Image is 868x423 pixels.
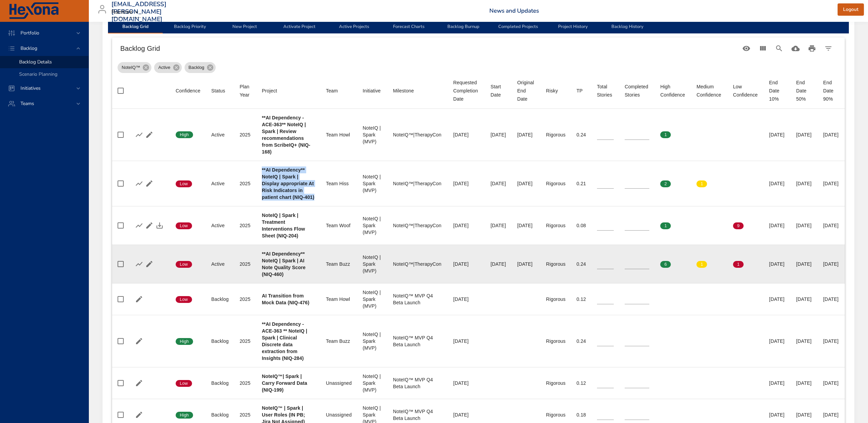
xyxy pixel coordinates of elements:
button: Logout [838,3,864,16]
div: 0.24 [577,338,586,345]
button: Edit Project Details [134,294,144,304]
div: [DATE] [491,222,506,229]
div: [DATE] [491,261,506,267]
div: [DATE] [769,261,785,267]
div: Team Hiss [326,180,352,187]
span: TP [577,87,586,95]
div: NoteIQ | Spark (MVP) [363,125,382,145]
span: Backlog [185,64,208,71]
div: [DATE] [823,222,839,229]
div: Active [211,180,229,187]
button: Search [771,40,787,57]
div: [DATE] [491,131,506,138]
div: Initiative [363,87,381,95]
div: [DATE] [796,380,812,386]
div: Backlog [185,62,216,73]
div: Team [326,87,338,95]
div: Sort [660,83,686,99]
div: 2025 [240,261,251,267]
div: NoteIQ™ MVP Q4 Beta Launch [393,408,442,422]
div: NoteIQ™|TherapyCon [393,180,442,187]
span: 2 [660,181,671,187]
div: [DATE] [769,131,785,138]
div: Backlog [211,338,229,345]
div: [DATE] [796,296,812,303]
div: Team Woof [326,222,352,229]
div: Unassigned [326,380,352,386]
div: [DATE] [796,338,812,345]
b: NoteIQ™| Spark | Carry Forward Data (NIQ-199) [262,374,307,393]
div: [DATE] [823,261,839,267]
div: [DATE] [517,261,535,267]
div: TP [577,87,583,95]
div: Team Buzz [326,261,352,267]
div: Sort [733,83,758,99]
div: Backlog [211,380,229,386]
span: High [176,338,193,345]
b: AI Transition from Mock Data (NIQ-476) [262,293,309,305]
div: [DATE] [823,411,839,418]
div: End Date 90% [823,78,839,103]
div: 2025 [240,411,251,418]
span: Plan Year [240,83,251,99]
div: [DATE] [823,338,839,345]
div: NoteIQ | Spark (MVP) [363,173,382,194]
div: Sort [491,83,506,99]
div: Sort [211,87,225,95]
div: [DATE] [769,380,785,386]
button: Edit Project Details [134,378,144,388]
div: Sort [696,83,722,99]
div: Medium Confidence [696,83,722,99]
div: NoteIQ™|TherapyCon [393,222,442,229]
div: Requested Completion Date [453,78,479,103]
div: Rigorous [546,296,566,303]
button: Show Burnup [134,220,144,231]
b: **AI Dependency** NoteIQ | Spark | Display appropriate At Risk Indicators in patient chart (NIQ-401) [262,167,314,200]
div: NoteIQ™ MVP Q4 Beta Launch [393,334,442,348]
span: 6 [660,261,671,267]
div: 2025 [240,380,251,386]
span: High [176,132,193,138]
div: Backlog [211,296,229,303]
div: [DATE] [453,222,479,229]
div: Sort [597,83,614,99]
a: News and Updates [489,7,539,15]
div: End Date 10% [769,78,785,103]
div: Rigorous [546,261,566,267]
span: Low [176,296,192,303]
span: 1 [696,261,707,267]
div: Backlog [211,411,229,418]
div: 0.21 [577,180,586,187]
span: 9 [733,223,744,229]
div: Sort [176,87,200,95]
div: [DATE] [769,180,785,187]
span: Team [326,87,352,95]
button: Edit Project Details [134,336,144,346]
div: Rigorous [546,338,566,345]
span: 0 [696,132,707,138]
div: Completed Stories [625,83,649,99]
div: High Confidence [660,83,686,99]
div: [DATE] [823,296,839,303]
span: 1 [733,261,744,267]
button: Edit Project Details [144,220,154,231]
div: Sort [262,87,277,95]
div: [DATE] [796,131,812,138]
div: [DATE] [453,296,479,303]
div: Status [211,87,225,95]
div: NoteIQ™|TherapyCon [393,131,442,138]
span: Low [176,223,192,229]
div: Low Confidence [733,83,758,99]
span: Risky [546,87,566,95]
button: Show Burnup [134,259,144,269]
span: 1 [660,223,671,229]
div: NoteIQ | Spark (MVP) [363,373,382,393]
button: Edit Project Details [134,410,144,420]
div: Sort [517,78,535,103]
div: 0.18 [577,411,586,418]
div: [DATE] [769,296,785,303]
div: 2025 [240,131,251,138]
